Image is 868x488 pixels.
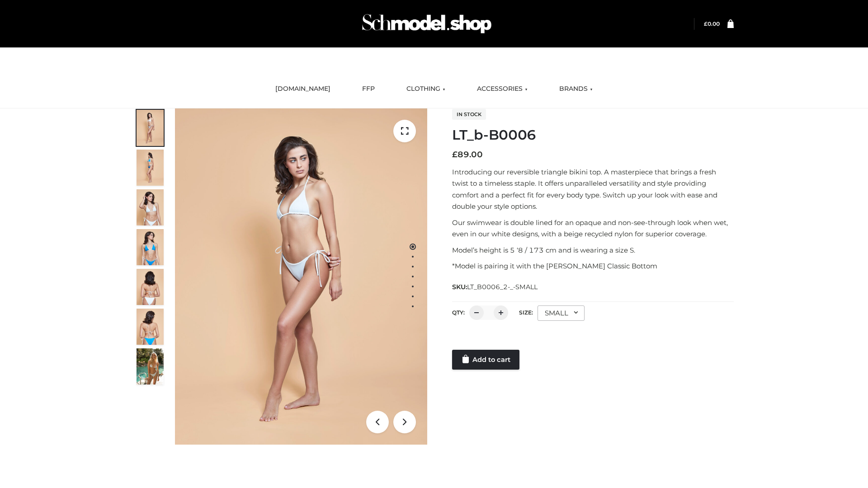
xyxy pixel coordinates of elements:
[519,309,533,316] label: Size:
[137,269,164,305] img: ArielClassicBikiniTop_CloudNine_AzureSky_OW114ECO_7-scaled.jpg
[400,79,452,99] a: CLOTHING
[137,110,164,146] img: ArielClassicBikiniTop_CloudNine_AzureSky_OW114ECO_1-scaled.jpg
[704,20,720,27] bdi: 0.00
[452,282,538,292] span: SKU:
[452,309,465,316] label: QTY:
[704,20,708,27] span: £
[452,127,734,143] h1: LT_b-B0006
[137,309,164,345] img: ArielClassicBikiniTop_CloudNine_AzureSky_OW114ECO_8-scaled.jpg
[704,20,720,27] a: £0.00
[137,189,164,225] img: ArielClassicBikiniTop_CloudNine_AzureSky_OW114ECO_3-scaled.jpg
[137,150,164,186] img: ArielClassicBikiniTop_CloudNine_AzureSky_OW114ECO_2-scaled.jpg
[452,150,483,160] bdi: 89.00
[452,150,458,160] span: £
[269,79,337,99] a: [DOMAIN_NAME]
[175,108,427,445] img: ArielClassicBikiniTop_CloudNine_AzureSky_OW114ECO_1
[452,350,519,370] a: Add to cart
[470,79,534,99] a: ACCESSORIES
[355,79,382,99] a: FFP
[452,109,486,120] span: In stock
[359,6,495,42] img: Schmodel Admin 964
[467,283,538,291] span: LT_B0006_2-_-SMALL
[137,229,164,265] img: ArielClassicBikiniTop_CloudNine_AzureSky_OW114ECO_4-scaled.jpg
[137,348,164,385] img: Arieltop_CloudNine_AzureSky2.jpg
[452,244,734,256] p: Model’s height is 5 ‘8 / 173 cm and is wearing a size S.
[552,79,599,99] a: BRANDS
[452,166,734,212] p: Introducing our reversible triangle bikini top. A masterpiece that brings a fresh twist to a time...
[452,217,734,240] p: Our swimwear is double lined for an opaque and non-see-through look when wet, even in our white d...
[538,305,585,321] div: SMALL
[452,260,734,272] p: *Model is pairing it with the [PERSON_NAME] Classic Bottom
